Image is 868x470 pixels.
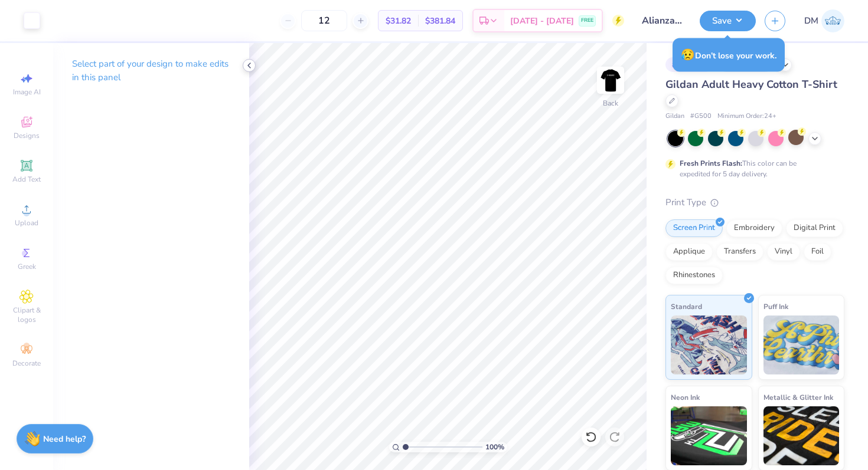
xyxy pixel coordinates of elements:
div: Embroidery [726,219,782,237]
div: Foil [804,243,831,261]
span: Image AI [13,87,41,97]
span: Designs [14,131,40,140]
div: Screen Print [665,219,723,237]
span: Neon Ink [671,391,700,403]
img: Diana Malta [821,9,844,32]
div: Digital Print [786,219,843,237]
span: Metallic & Glitter Ink [763,391,833,403]
div: Print Type [665,196,844,209]
span: Puff Ink [763,300,788,313]
a: DM [804,9,844,32]
img: Back [599,68,622,92]
span: Gildan [665,111,684,121]
div: # 506680A [665,57,713,72]
span: Clipart & logos [6,305,47,324]
input: Untitled Design [633,9,691,32]
div: Transfers [716,243,763,261]
input: – – [301,10,347,31]
span: FREE [581,17,593,25]
span: # G500 [690,111,712,121]
span: Decorate [12,359,41,368]
span: Minimum Order: 24 + [717,111,776,121]
span: $381.84 [425,15,455,27]
span: Gildan Adult Heavy Cotton T-Shirt [665,77,837,91]
div: Applique [665,243,713,261]
strong: Fresh Prints Flash: [680,159,742,168]
span: [DATE] - [DATE] [510,15,574,27]
span: 100 % [485,442,504,452]
span: Upload [15,218,38,228]
div: Back [603,98,618,109]
span: Greek [18,262,36,271]
span: DM [804,14,818,28]
span: Standard [671,300,702,313]
img: Neon Ink [671,406,747,465]
div: Vinyl [767,243,800,261]
p: Select part of your design to make edits in this panel [72,57,230,84]
div: Don’t lose your work. [673,38,785,72]
span: 😥 [681,47,695,63]
img: Standard [671,315,747,374]
div: Rhinestones [665,267,723,284]
button: Save [700,11,756,31]
div: This color can be expedited for 5 day delivery. [680,158,825,179]
span: $31.82 [386,15,411,27]
span: Add Text [12,175,41,184]
img: Metallic & Glitter Ink [763,406,840,465]
img: Puff Ink [763,315,840,374]
strong: Need help? [43,433,86,445]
